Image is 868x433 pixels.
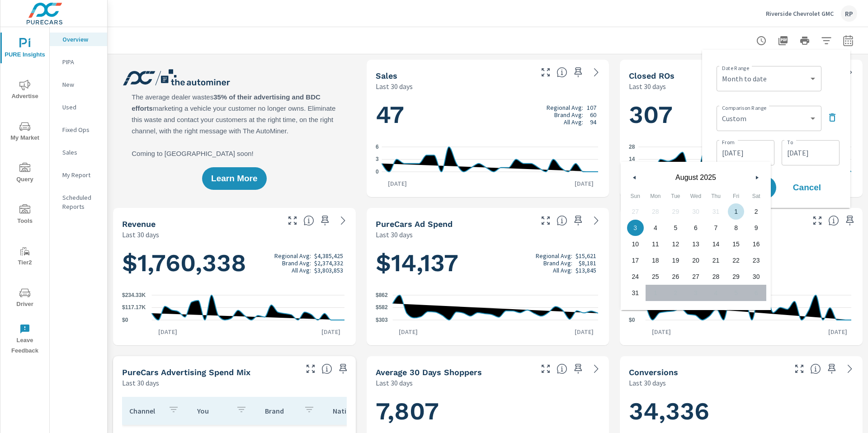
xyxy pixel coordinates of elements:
[590,111,596,118] p: 60
[665,268,686,285] button: 26
[755,203,758,220] span: 2
[3,287,47,310] span: Driver
[202,167,266,190] button: Learn More
[579,259,596,267] p: $8,181
[629,377,666,388] p: Last 30 days
[122,229,159,240] p: Last 30 days
[843,213,857,228] span: Save this to your personalized report
[50,55,107,69] div: PIPA
[376,81,413,92] p: Last 30 days
[122,317,128,323] text: $0
[632,252,639,268] span: 17
[376,317,388,323] text: $303
[50,168,107,182] div: My Report
[314,267,343,274] p: $3,803,853
[672,236,679,252] span: 12
[646,327,677,336] p: [DATE]
[576,267,596,274] p: $13,845
[825,362,839,376] span: Save this to your personalized report
[654,220,657,236] span: 4
[557,363,567,374] span: A rolling 30 day total of daily Shoppers on the dealership website, averaged over the selected da...
[629,305,641,311] text: $261
[376,248,600,278] h1: $14,137
[336,362,350,376] span: Save this to your personalized report
[62,103,100,112] p: Used
[706,252,726,268] button: 21
[282,259,311,267] p: Brand Avg:
[376,377,413,388] p: Last 30 days
[629,81,666,92] p: Last 30 days
[726,220,746,236] button: 8
[732,252,740,268] span: 22
[726,252,746,268] button: 22
[538,213,553,228] button: Make Fullscreen
[686,236,706,252] button: 13
[629,156,635,163] text: 14
[303,362,318,376] button: Make Fullscreen
[753,268,760,285] span: 30
[62,148,100,157] p: Sales
[632,285,639,301] span: 31
[318,213,332,228] span: Save this to your personalized report
[774,32,792,50] button: "Export Report to PDF"
[642,174,750,182] span: August 2025
[197,406,229,415] p: You
[712,268,720,285] span: 28
[632,236,639,252] span: 10
[303,215,314,226] span: Total sales revenue over the selected date range. [Source: This data is sourced from the dealer’s...
[810,363,821,374] span: The number of dealer-specified goals completed by a visitor. [Source: This data is provided by th...
[817,32,835,50] button: Apply Filters
[652,268,659,285] span: 25
[543,259,572,267] p: Brand Avg:
[62,125,100,134] p: Fixed Ops
[843,362,857,376] a: See more details in report
[629,367,678,377] h5: Conversions
[746,252,766,268] button: 23
[547,104,583,111] p: Regional Avg:
[571,362,585,376] span: Save this to your personalized report
[746,236,766,252] button: 16
[714,220,718,236] span: 7
[646,189,666,203] span: Mon
[766,9,834,18] p: Riverside Chevrolet GMC
[3,204,47,226] span: Tools
[376,156,379,163] text: 3
[665,189,686,203] span: Tue
[753,252,760,268] span: 23
[376,71,397,80] h5: Sales
[62,35,100,44] p: Overview
[587,104,596,111] p: 107
[50,100,107,114] div: Used
[376,229,413,240] p: Last 30 days
[50,123,107,136] div: Fixed Ops
[576,252,596,259] p: $15,621
[810,213,825,228] button: Make Fullscreen
[571,65,585,80] span: Save this to your personalized report
[665,220,686,236] button: 5
[292,267,311,274] p: All Avg:
[538,65,553,80] button: Make Fullscreen
[538,362,553,376] button: Make Fullscreen
[629,317,635,323] text: $0
[625,252,646,268] button: 17
[629,396,854,427] h1: 34,336
[625,236,646,252] button: 10
[557,215,567,226] span: Total cost of media for all PureCars channels for the selected dealership group over the selected...
[122,377,159,388] p: Last 30 days
[692,236,699,252] span: 13
[686,268,706,285] button: 27
[152,327,184,336] p: [DATE]
[589,213,604,228] a: See more details in report
[589,65,604,80] a: See more details in report
[392,327,424,336] p: [DATE]
[780,176,834,199] button: Cancel
[746,189,766,203] span: Sat
[652,236,659,252] span: 11
[62,80,100,89] p: New
[841,5,857,22] div: RP
[732,268,740,285] span: 29
[646,236,666,252] button: 11
[122,292,146,298] text: $234.33K
[672,268,679,285] span: 26
[376,219,453,229] h5: PureCars Ad Spend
